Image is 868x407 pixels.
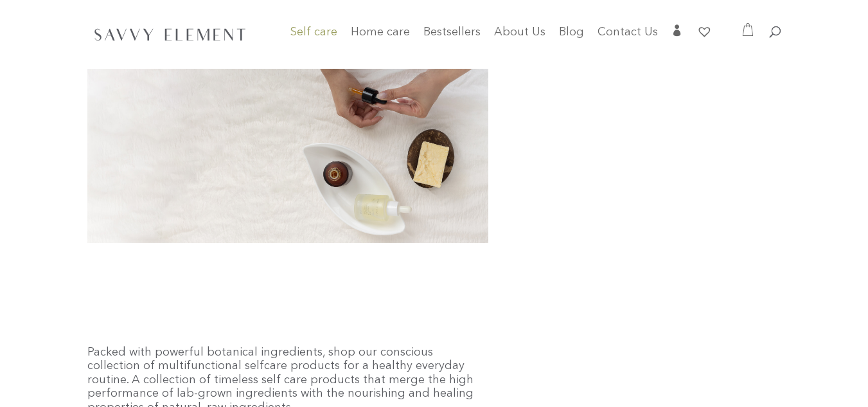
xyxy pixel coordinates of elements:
a: Self care [290,28,337,53]
a: Bestsellers [423,28,481,46]
span:  [671,24,683,36]
a: Contact Us [598,28,658,46]
img: SavvyElement [91,24,250,44]
a: About Us [494,28,545,46]
img: Banner-Self-Care [87,52,488,243]
a: Blog [559,28,584,46]
a:  [671,24,683,46]
a: Home care [351,28,410,53]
